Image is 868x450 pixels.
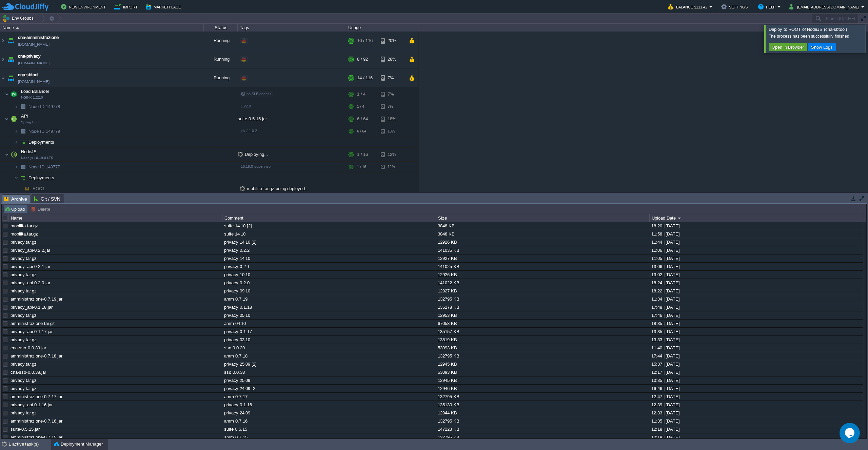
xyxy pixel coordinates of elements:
div: 8 / 92 [357,50,368,68]
div: 1 active task(s) [8,439,51,450]
a: amministrazione-0.7.18.jar [11,353,62,359]
div: 12944 KB [436,409,649,417]
a: privacy.tar.gz [11,272,37,277]
div: 3848 KB [436,222,649,230]
img: AMDAwAAAACH5BAEAAAAALAAAAAABAAEAAAICRAEAOw== [18,126,28,137]
div: privacy 24 09 [222,409,435,417]
div: The process has been successfully finished. [769,34,864,39]
a: NodeJSNode.js 16.19.0 LTS [20,149,38,154]
span: Git / SVN [34,195,60,203]
div: privacy 0.1.17 [222,328,435,335]
div: suite 14 10 [222,230,435,238]
div: 18:20 | [DATE] [650,222,863,230]
div: amm 0.7.15 [222,433,435,441]
a: privacy.tar.gz [11,410,37,415]
a: [DOMAIN_NAME] [18,60,50,66]
div: 11:35 | [DATE] [650,417,863,425]
div: privacy 10 10 [222,271,435,279]
div: 53093 KB [436,368,649,376]
div: 147223 KB [436,425,649,433]
span: 16.19.0-supervisor [241,164,272,168]
div: 12:18 | [DATE] [650,433,863,441]
div: 67058 KB [436,320,649,327]
div: 1 / 4 [357,101,364,112]
span: cna-privacy [18,53,41,60]
img: AMDAwAAAACH5BAEAAAAALAAAAAABAAEAAAICRAEAOw== [14,137,18,147]
a: amministrazione.tar.gz [11,321,55,326]
div: 1 / 4 [357,87,366,101]
a: privacy.tar.gz [11,386,37,391]
div: 141022 KB [436,279,649,287]
div: 6 / 64 [357,126,366,137]
div: Usage [347,24,418,32]
div: 132795 KB [436,393,649,401]
div: sso 0.0.39 [222,344,435,352]
div: privacy 25 09 [222,376,435,384]
a: Node ID:149779 [28,128,61,134]
a: privacy.tar.gz [11,313,37,318]
a: privacy_api-0.1.16.jar [11,402,53,407]
div: 135157 KB [436,328,649,335]
span: jdk-11.0.2 [241,129,257,133]
span: 149778 [28,104,61,109]
img: AMDAwAAAACH5BAEAAAAALAAAAAABAAEAAAICRAEAOw== [14,126,18,137]
a: cna-sso-0.0.38.jar [11,370,46,375]
img: AMDAwAAAACH5BAEAAAAALAAAAAABAAEAAAICRAEAOw== [14,101,18,112]
div: 12:47 | [DATE] [650,393,863,401]
div: 6 / 64 [357,112,368,126]
div: 15:37 | [DATE] [650,360,863,368]
div: 1 / 16 [357,148,368,161]
img: AMDAwAAAACH5BAEAAAAALAAAAAABAAEAAAICRAEAOw== [18,183,22,194]
div: privacy 14 10 [2] [222,238,435,246]
a: amministrazione-0.7.19.jar [11,296,62,302]
div: 141025 KB [436,263,649,270]
div: 12% [381,148,403,161]
div: privacy 09 10 [222,287,435,295]
span: Archive [4,195,27,203]
img: AMDAwAAAACH5BAEAAAAALAAAAAABAAEAAAICRAEAOw== [0,32,6,50]
div: 12926 KB [436,238,649,246]
a: Deployments [28,175,55,181]
div: 10:35 | [DATE] [650,376,863,384]
div: 16 / 116 [357,32,373,50]
div: amm 0.7.17 [222,393,435,401]
div: privacy 0.1.16 [222,401,435,409]
a: cna-amministrazione [18,34,59,41]
img: AMDAwAAAACH5BAEAAAAALAAAAAABAAEAAAICRAEAOw== [18,137,28,147]
img: AMDAwAAAACH5BAEAAAAALAAAAAABAAEAAAICRAEAOw== [9,148,19,161]
span: ROOT [32,186,46,191]
span: 149777 [28,164,61,170]
a: privacy.tar.gz [11,362,37,367]
div: 12:39 | [DATE] [650,401,863,409]
div: privacy 0.2.2 [222,246,435,254]
img: AMDAwAAAACH5BAEAAAAALAAAAAABAAEAAAICRAEAOw== [0,50,6,68]
img: AMDAwAAAACH5BAEAAAAALAAAAAABAAEAAAICRAEAOw== [14,162,18,172]
div: 7% [381,101,403,112]
div: Name [1,24,203,32]
div: privacy 0.1.18 [222,303,435,311]
div: 17:48 | [DATE] [650,303,863,311]
img: AMDAwAAAACH5BAEAAAAALAAAAAABAAEAAAICRAEAOw== [5,87,9,101]
div: 141035 KB [436,246,649,254]
img: AMDAwAAAACH5BAEAAAAALAAAAAABAAEAAAICRAEAOw== [5,148,9,161]
div: 12945 KB [436,360,649,368]
div: 132795 KB [436,417,649,425]
div: 17:46 | [DATE] [650,311,863,319]
a: privacy.tar.gz [11,337,37,342]
a: cna-sbtool [18,71,38,78]
div: suite 14 10 [2] [222,222,435,230]
div: 17:44 | [DATE] [650,352,863,360]
div: Status [204,24,237,32]
a: APISpring Boot [20,114,29,119]
a: [DOMAIN_NAME] [18,41,50,48]
span: Node ID: [28,164,46,169]
button: Upload [4,206,27,212]
span: Load Balancer [20,88,50,94]
img: AMDAwAAAACH5BAEAAAAALAAAAAABAAEAAAICRAEAOw== [0,69,6,87]
div: 11:40 | [DATE] [650,344,863,352]
img: AMDAwAAAACH5BAEAAAAALAAAAAABAAEAAAICRAEAOw== [18,101,28,112]
div: 28% [381,50,403,68]
div: Size [436,214,649,222]
div: amm 0.7.18 [222,352,435,360]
